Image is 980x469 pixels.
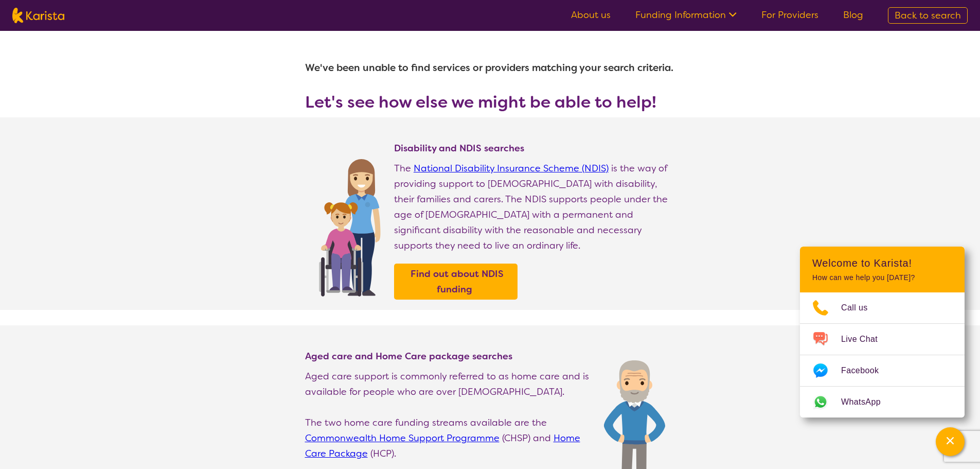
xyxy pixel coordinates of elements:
[397,266,515,297] a: Find out about NDIS funding
[571,9,611,21] a: About us
[800,387,965,418] a: Web link opens in a new tab.
[12,8,64,23] img: Karista logo
[305,415,594,461] p: The two home care funding streams available are the (CHSP) and (HCP).
[761,9,818,21] a: For Providers
[936,427,965,456] button: Channel Menu
[888,7,968,24] a: Back to search
[305,56,675,80] h1: We've been unable to find services or providers matching your search criteria.
[841,394,893,410] span: WhatsApp
[895,9,961,22] span: Back to search
[812,257,952,269] h2: Welcome to Karista!
[394,142,675,154] h4: Disability and NDIS searches
[800,247,965,418] div: Channel Menu
[305,93,675,111] h3: Let's see how else we might be able to help!
[800,292,965,418] ul: Choose channel
[841,363,891,378] span: Facebook
[394,161,675,253] p: The is the way of providing support to [DEMOGRAPHIC_DATA] with disability, their families and car...
[812,273,952,282] p: How can we help you [DATE]?
[411,268,504,296] b: Find out about NDIS funding
[843,9,863,21] a: Blog
[635,9,737,21] a: Funding Information
[315,152,384,297] img: Find NDIS and Disability services and providers
[414,162,609,175] a: National Disability Insurance Scheme (NDIS)
[305,350,594,362] h4: Aged care and Home Care package searches
[841,300,880,316] span: Call us
[841,332,890,347] span: Live Chat
[305,369,594,399] p: Aged care support is commonly referred to as home care and is available for people who are over [...
[305,432,500,444] a: Commonwealth Home Support Programme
